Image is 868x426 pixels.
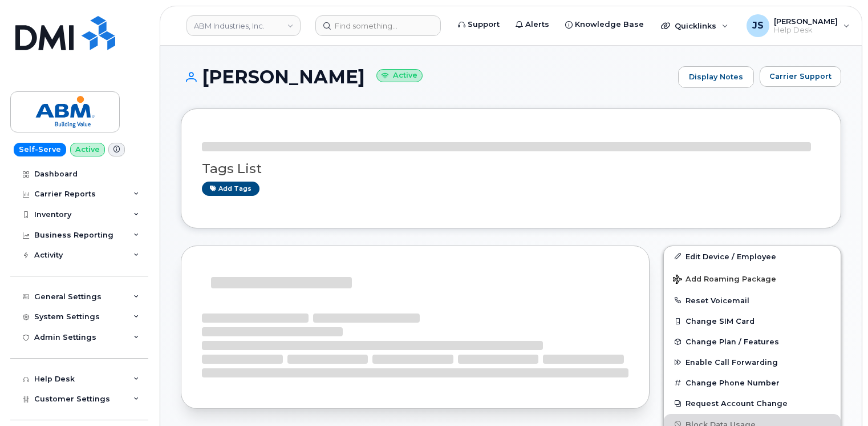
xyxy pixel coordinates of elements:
span: Change Plan / Features [686,337,779,346]
h1: [PERSON_NAME] [181,67,672,87]
span: Enable Call Forwarding [686,358,778,367]
button: Change SIM Card [664,311,841,331]
button: Enable Call Forwarding [664,352,841,372]
span: Add Roaming Package [673,275,776,286]
a: Add tags [202,182,259,196]
span: Carrier Support [769,71,832,82]
h3: Tags List [202,162,820,176]
button: Change Plan / Features [664,331,841,352]
button: Change Phone Number [664,372,841,393]
button: Reset Voicemail [664,290,841,311]
button: Carrier Support [760,66,841,87]
a: Edit Device / Employee [664,246,841,267]
button: Request Account Change [664,393,841,413]
small: Active [376,69,423,82]
button: Add Roaming Package [664,267,841,290]
a: Display Notes [678,66,754,88]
